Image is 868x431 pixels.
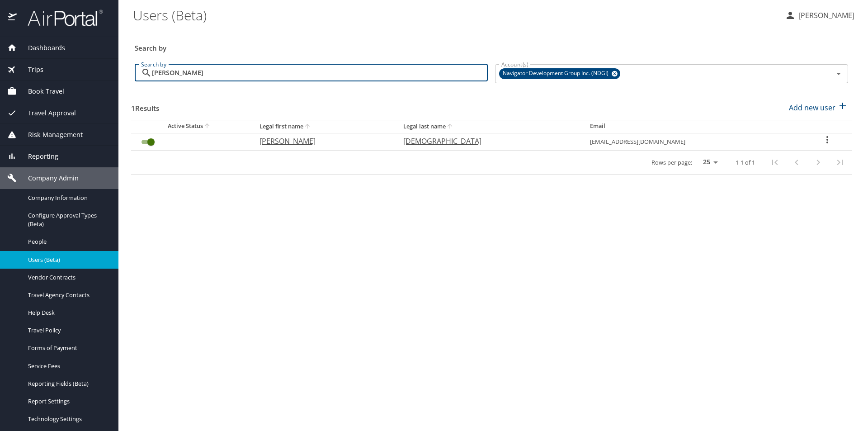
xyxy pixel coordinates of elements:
[696,156,721,169] select: rows per page
[259,136,385,147] p: [PERSON_NAME]
[396,120,583,133] th: Legal last name
[28,415,108,423] span: Technology Settings
[8,9,18,27] img: icon-airportal.png
[832,67,845,80] button: Open
[781,7,858,24] button: [PERSON_NAME]
[499,69,614,78] span: Navigator Development Group Inc. (NDGI)
[17,43,65,53] span: Dashboards
[28,194,108,202] span: Company Information
[17,130,83,140] span: Risk Management
[17,152,58,161] span: Reporting
[252,120,396,133] th: Legal first name
[28,308,108,317] span: Help Desk
[18,9,103,27] img: airportal-logo.png
[583,120,803,133] th: Email
[28,211,108,228] span: Configure Approval Types (Beta)
[28,273,108,282] span: Vendor Contracts
[131,120,252,133] th: Active Status
[131,120,852,175] table: User Search Table
[17,173,79,183] span: Company Admin
[583,133,803,150] td: [EMAIL_ADDRESS][DOMAIN_NAME]
[28,326,108,335] span: Travel Policy
[651,160,692,166] p: Rows per page:
[28,344,108,352] span: Forms of Payment
[135,38,848,53] h3: Search by
[28,379,108,388] span: Reporting Fields (Beta)
[131,98,159,114] h3: 1 Results
[28,362,108,370] span: Service Fees
[499,68,620,79] div: Navigator Development Group Inc. (NDGI)
[785,98,852,118] button: Add new user
[303,123,312,131] button: sort
[203,122,212,131] button: sort
[28,397,108,406] span: Report Settings
[17,65,43,75] span: Trips
[133,1,778,29] h1: Users (Beta)
[152,64,488,81] input: Search by name or email
[403,136,572,147] p: [DEMOGRAPHIC_DATA]
[796,10,854,21] p: [PERSON_NAME]
[17,108,76,118] span: Travel Approval
[789,102,835,113] p: Add new user
[736,160,755,166] p: 1-1 of 1
[17,86,64,96] span: Book Travel
[28,237,108,246] span: People
[28,291,108,299] span: Travel Agency Contacts
[446,123,455,131] button: sort
[28,256,108,264] span: Users (Beta)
